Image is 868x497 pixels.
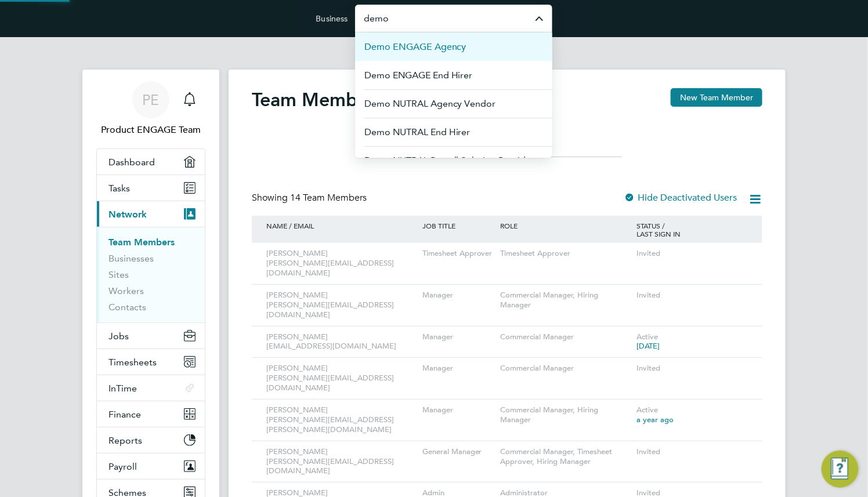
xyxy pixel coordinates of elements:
span: Jobs [108,331,129,342]
a: Tasks [97,175,205,201]
div: Invited [634,243,751,264]
div: Invited [634,285,751,306]
span: Tasks [108,183,130,194]
div: Network [97,227,205,322]
div: JOB TITLE [419,216,497,235]
span: Dashboard [108,157,155,168]
button: Jobs [97,323,205,349]
span: Demo NUTRAL Agency Vendor [364,97,496,111]
span: a year ago [636,415,674,425]
div: Commercial Manager, Hiring Manager [497,400,634,431]
div: Manager [419,327,497,348]
div: [PERSON_NAME] [PERSON_NAME][EMAIL_ADDRESS][DOMAIN_NAME] [263,441,419,483]
div: ROLE [497,216,634,235]
button: Payroll [97,454,205,479]
button: New Team Member [671,88,762,107]
div: Manager [419,285,497,306]
div: [PERSON_NAME] [PERSON_NAME][EMAIL_ADDRESS][DOMAIN_NAME] [263,243,419,284]
div: Commercial Manager, Hiring Manager [497,285,634,316]
div: STATUS / LAST SIGN IN [634,216,751,244]
button: Reports [97,427,205,453]
label: Hide Deactivated Users [624,192,737,204]
button: Engage Resource Center [822,451,859,488]
div: Commercial Manager, Timesheet Approver, Hiring Manager [497,441,634,473]
span: Network [108,209,147,220]
a: PEProduct ENGAGE Team [96,81,205,137]
h2: Team Members [252,88,383,111]
div: General Manager [419,441,497,463]
div: Active [634,327,751,358]
a: Sites [108,269,129,280]
button: Timesheets [97,349,205,375]
div: Invited [634,358,751,379]
span: InTime [108,383,137,394]
span: PE [143,92,160,107]
div: [PERSON_NAME] [PERSON_NAME][EMAIL_ADDRESS][DOMAIN_NAME] [263,285,419,326]
div: NAME / EMAIL [263,216,419,235]
a: Contacts [108,302,146,313]
div: [PERSON_NAME] [PERSON_NAME][EMAIL_ADDRESS][DOMAIN_NAME] [263,358,419,399]
div: Manager [419,400,497,421]
button: Network [97,201,205,227]
div: [PERSON_NAME] [PERSON_NAME][EMAIL_ADDRESS][PERSON_NAME][DOMAIN_NAME] [263,400,419,441]
span: Demo ENGAGE End Hirer [364,68,473,82]
span: Payroll [108,461,137,472]
div: Showing [252,192,369,204]
div: Invited [634,441,751,463]
a: Businesses [108,253,154,264]
span: Finance [108,409,141,420]
span: Reports [108,435,142,446]
div: [PERSON_NAME] [EMAIL_ADDRESS][DOMAIN_NAME] [263,327,419,358]
span: 14 Team Members [290,192,367,204]
div: Manager [419,358,497,379]
div: Timesheet Approver [497,243,634,264]
span: [DATE] [636,341,660,351]
span: Demo NUTRAL Payroll Solution Provider (Umbrella) [364,154,543,182]
div: Timesheet Approver [419,243,497,264]
button: InTime [97,375,205,401]
div: Commercial Manager [497,327,634,348]
button: Finance [97,401,205,427]
span: Demo NUTRAL End Hirer [364,125,471,139]
div: Active [634,400,751,431]
span: Product ENGAGE Team [96,123,205,137]
span: Timesheets [108,357,157,368]
div: Commercial Manager [497,358,634,379]
a: Workers [108,285,144,296]
label: Business [316,13,348,24]
a: Dashboard [97,149,205,175]
a: Team Members [108,237,175,248]
span: Demo ENGAGE Agency [364,40,466,54]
